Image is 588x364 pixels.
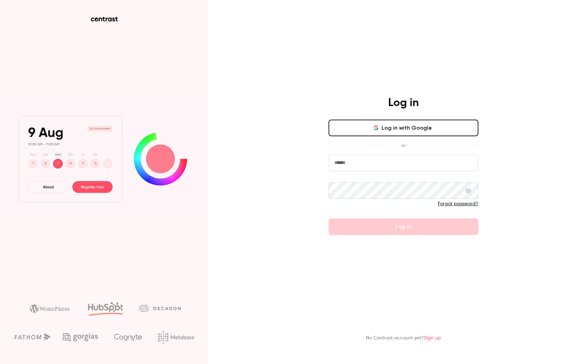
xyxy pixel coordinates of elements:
[366,335,441,342] p: No Contrast account yet?
[438,201,478,206] a: Forgot password?
[329,120,478,136] button: Log in with Google
[424,336,441,340] a: Sign up
[388,96,419,110] h4: Log in
[139,304,181,312] img: decagon
[398,142,409,149] span: or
